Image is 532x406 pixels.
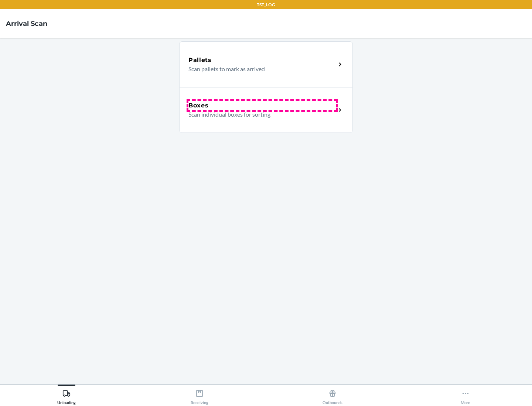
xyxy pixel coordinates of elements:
[266,385,399,405] button: Outbounds
[179,87,353,133] a: BoxesScan individual boxes for sorting
[6,19,47,28] h4: Arrival Scan
[179,41,353,87] a: PalletsScan pallets to mark as arrived
[323,386,342,405] div: Outbounds
[57,386,76,405] div: Unloading
[188,65,330,73] p: Scan pallets to mark as arrived
[188,56,212,65] h5: Pallets
[133,385,266,405] button: Receiving
[191,386,208,405] div: Receiving
[399,385,532,405] button: More
[461,386,470,405] div: More
[188,110,330,119] p: Scan individual boxes for sorting
[257,1,275,8] p: TST_LOG
[188,101,209,110] h5: Boxes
